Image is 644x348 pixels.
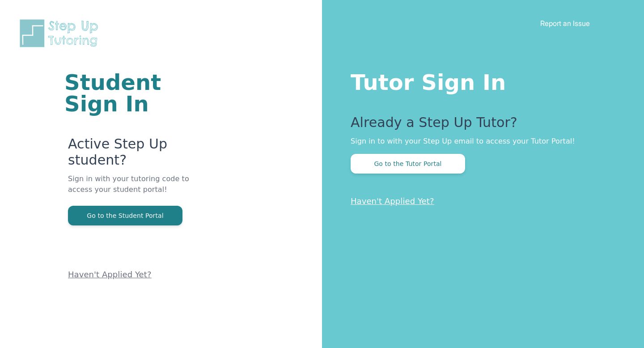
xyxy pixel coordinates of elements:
p: Active Step Up student? [68,136,215,174]
button: Go to the Tutor Portal [351,154,465,174]
a: Go to the Tutor Portal [351,159,465,168]
button: Go to the Student Portal [68,206,182,225]
img: Step Up Tutoring horizontal logo [18,18,104,49]
p: Sign in with your tutoring code to access your student portal! [68,174,215,206]
h1: Student Sign In [64,72,215,115]
a: Go to the Student Portal [68,211,182,220]
a: Haven't Applied Yet? [351,196,434,206]
p: Already a Step Up Tutor? [351,115,608,136]
h1: Tutor Sign In [351,68,608,93]
a: Report an Issue [540,19,590,28]
p: Sign in to with your Step Up email to access your Tutor Portal! [351,136,608,147]
a: Haven't Applied Yet? [68,270,152,279]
